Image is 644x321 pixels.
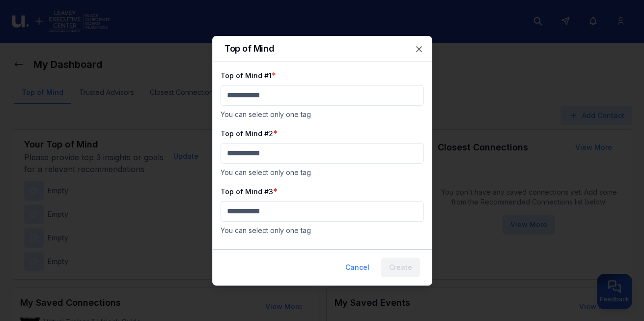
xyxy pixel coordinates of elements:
p: You can select only one tag [221,226,424,235]
label: Top of Mind #1 [221,71,272,80]
p: You can select only one tag [221,168,424,177]
h2: Top of Mind [224,44,420,53]
label: Top of Mind #3 [221,187,273,196]
button: Cancel [337,258,377,277]
p: You can select only one tag [221,110,424,119]
label: Top of Mind #2 [221,129,273,138]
